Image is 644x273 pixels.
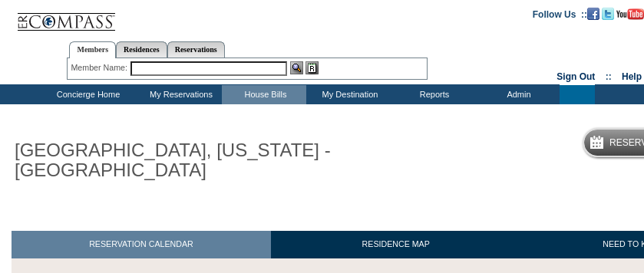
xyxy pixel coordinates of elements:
[12,231,271,258] a: RESERVATION CALENDAR
[606,71,612,82] span: ::
[556,71,595,82] a: Sign Out
[290,61,303,74] img: View
[616,8,644,18] a: Subscribe to our YouTube Channel
[533,8,587,20] td: Follow Us ::
[137,85,222,104] td: My Reservations
[167,41,225,58] a: Reservations
[587,8,599,20] img: Become our fan on Facebook
[116,41,167,58] a: Residences
[602,8,614,18] a: Follow us on Twitter
[306,85,391,104] td: My Destination
[587,8,599,18] a: Become our fan on Facebook
[69,41,116,58] a: Members
[222,85,306,104] td: House Bills
[616,8,644,20] img: Subscribe to our YouTube Channel
[71,61,130,74] div: Member Name:
[622,71,642,82] a: Help
[36,85,137,104] td: Concierge Home
[391,85,475,104] td: Reports
[475,85,560,104] td: Admin
[12,137,355,184] h1: [GEOGRAPHIC_DATA], [US_STATE] - [GEOGRAPHIC_DATA]
[305,61,319,74] img: Reservations
[271,231,521,258] a: RESIDENCE MAP
[602,8,614,20] img: Follow us on Twitter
